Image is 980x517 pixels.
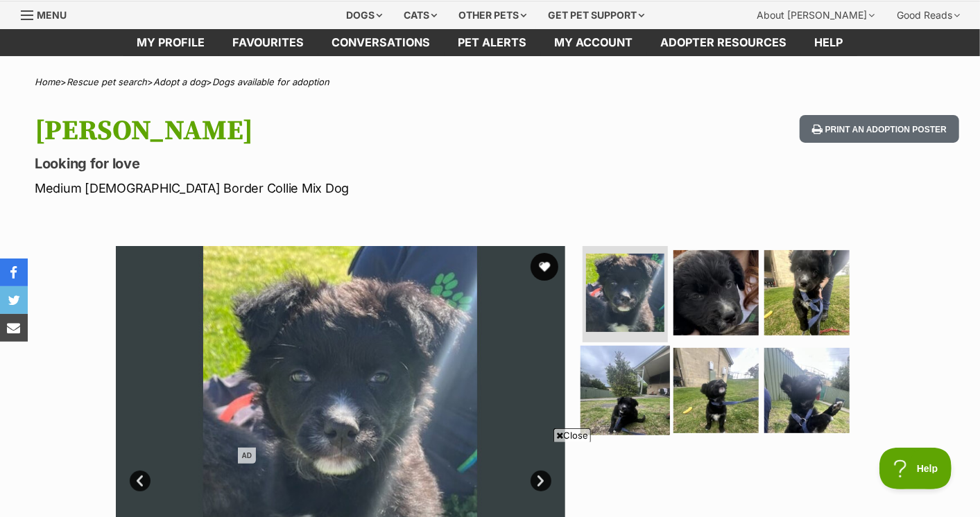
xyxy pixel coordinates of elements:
div: Other pets [449,1,536,29]
p: Medium [DEMOGRAPHIC_DATA] Border Collie Mix Dog [35,179,598,198]
a: Help [801,29,857,56]
a: Pet alerts [445,29,541,56]
a: Rescue pet search [67,76,147,87]
a: conversations [318,29,445,56]
img: Photo of Otis [581,346,670,435]
a: Menu [21,1,76,26]
div: About [PERSON_NAME] [747,1,884,29]
span: AD [238,448,256,464]
div: Scarica Orgoglio e Pregiudizio gratuitamente [6,121,203,148]
a: My account [541,29,647,56]
a: My profile [123,29,219,56]
button: Print an adoption poster [800,115,959,143]
a: Adopt a dog [153,76,206,87]
img: Photo of Otis [764,250,850,335]
iframe: Advertisement [238,448,743,510]
div: Dogs [336,1,392,29]
img: Photo of Otis [673,348,759,433]
span: Menu [37,9,67,21]
div: Cats [394,1,447,29]
p: Looking for love [35,154,598,173]
button: favourite [531,253,558,281]
iframe: Help Scout Beacon - Open [879,448,952,489]
a: Favourites [219,29,318,56]
a: Dogs available for adoption [212,76,329,87]
img: Photo of Otis [586,254,664,332]
img: Photo of Otis [764,348,850,433]
a: Home [35,76,60,87]
div: eBook e Audiolibri Kobo [6,103,203,118]
h1: [PERSON_NAME] [35,115,598,147]
span: Close [553,428,591,442]
div: Good Reads [887,1,970,29]
div: Get pet support [538,1,654,29]
img: Photo of Otis [673,250,759,335]
a: Adopter resources [647,29,801,56]
a: Prev [130,471,151,491]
